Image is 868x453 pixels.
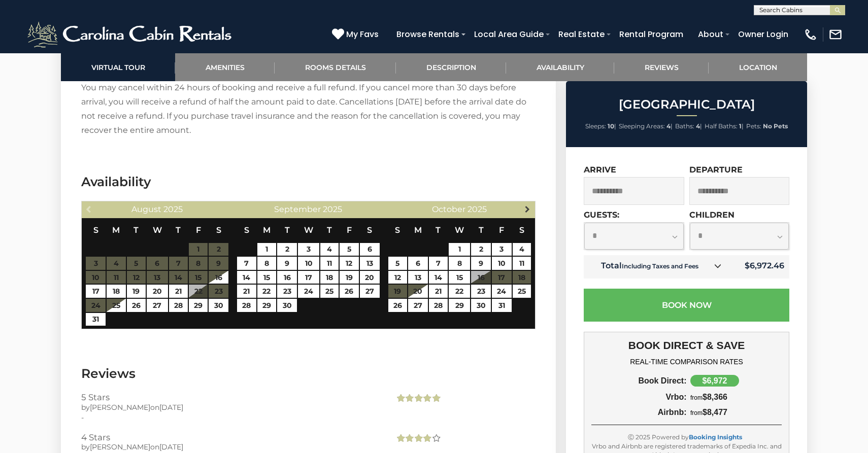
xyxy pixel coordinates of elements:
a: 15 [449,271,470,284]
a: 6 [360,243,380,256]
a: 16 [209,271,228,284]
img: White-1-2.png [25,19,236,50]
a: 28 [237,299,256,312]
a: 2 [277,243,297,256]
a: 13 [360,257,380,270]
span: Saturday [216,225,221,235]
a: 22 [449,285,470,298]
a: 30 [209,299,228,312]
label: Arrive [584,165,616,175]
li: | [705,120,744,133]
a: 29 [257,299,276,312]
a: 26 [127,299,146,312]
a: Rental Program [614,25,688,43]
a: 21 [429,285,448,298]
div: $8,366 [687,393,782,402]
li: | [619,120,673,133]
span: September [274,204,321,214]
a: Description [396,53,506,81]
span: Baths: [675,122,694,130]
span: Tuesday [133,225,139,235]
button: Book Now [584,289,789,322]
a: 29 [449,299,470,312]
div: - [81,412,379,423]
span: Thursday [479,225,484,235]
a: Browse Rentals [391,25,464,43]
a: 25 [320,285,339,298]
a: 28 [169,299,188,312]
a: 14 [237,271,256,284]
a: Location [709,53,807,81]
a: 25 [513,285,531,298]
a: 8 [257,257,276,270]
a: 11 [320,257,339,270]
span: Friday [347,225,352,235]
a: 22 [257,285,276,298]
a: 20 [147,285,168,298]
a: 19 [340,271,358,284]
span: October [432,204,465,214]
span: [PERSON_NAME] [90,403,150,412]
label: Guests: [584,210,619,220]
a: 5 [388,257,407,270]
h3: 4 Stars [81,433,379,442]
span: Thursday [327,225,332,235]
span: Monday [263,225,271,235]
div: by on [81,402,379,412]
li: | [675,120,702,133]
a: 4 [320,243,339,256]
a: 16 [277,271,297,284]
a: 14 [429,271,448,284]
div: Book Direct: [591,376,687,386]
li: | [585,120,616,133]
a: 17 [298,271,319,284]
h2: [GEOGRAPHIC_DATA] [569,98,805,111]
a: 17 [86,285,106,298]
a: 24 [492,285,512,298]
a: 30 [471,299,491,312]
span: Tuesday [285,225,290,235]
small: Including Taxes and Fees [622,262,698,270]
a: 5 [340,243,358,256]
a: 27 [360,285,380,298]
a: 7 [429,257,448,270]
a: 26 [388,299,407,312]
a: 3 [492,243,512,256]
span: Wednesday [455,225,464,235]
span: Wednesday [304,225,313,235]
a: Real Estate [553,25,610,43]
a: 23 [471,285,491,298]
a: 1 [257,243,276,256]
a: 31 [86,313,106,326]
span: August [131,204,161,214]
h3: Reviews [81,365,536,382]
a: 27 [147,299,168,312]
a: Virtual Tour [61,53,175,81]
a: 12 [340,257,358,270]
a: 21 [169,285,188,298]
span: Sleeps: [585,122,606,130]
span: 2025 [323,204,342,214]
a: 23 [277,285,297,298]
span: Saturday [367,225,372,235]
span: Sunday [93,225,98,235]
span: [DATE] [159,442,183,451]
div: $8,477 [687,408,782,417]
span: My Favs [346,28,379,41]
td: Total [584,255,729,278]
a: 24 [298,285,319,298]
span: [DATE] [159,403,183,412]
h3: Availability [81,173,536,191]
td: $6,972.46 [729,255,789,278]
span: Thursday [176,225,181,235]
a: 31 [492,299,512,312]
a: 18 [107,285,125,298]
a: 9 [277,257,297,270]
a: 20 [360,271,380,284]
span: Sleeping Areas: [619,122,665,130]
div: Vrbo: [591,393,687,402]
span: Saturday [519,225,524,235]
div: by on [81,442,379,452]
span: Friday [499,225,504,235]
a: 29 [189,299,208,312]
